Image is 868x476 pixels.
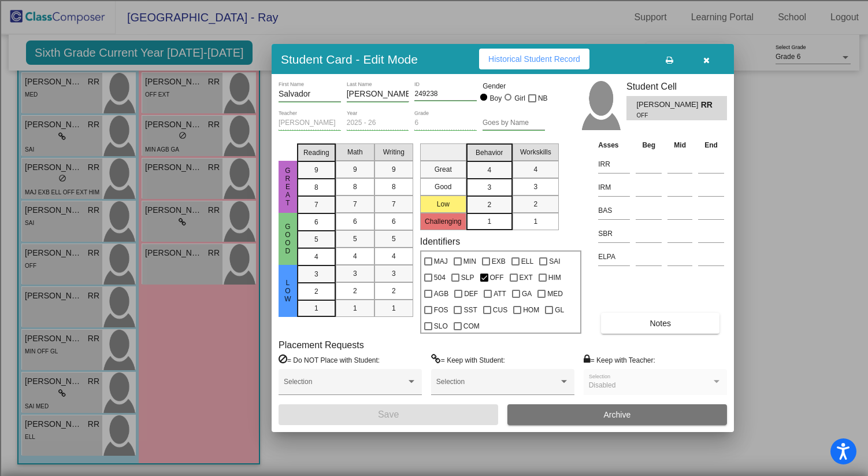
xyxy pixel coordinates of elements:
[463,254,476,268] span: MIN
[434,271,446,285] span: 504
[507,404,727,425] button: Archive
[314,182,318,193] span: 8
[489,93,502,104] div: Boy
[279,119,341,127] input: teacher
[353,164,357,175] span: 9
[5,171,863,182] div: Newspaper
[283,223,293,255] span: Good
[5,202,863,213] div: TODO: put dlg title
[431,354,505,366] label: = Keep with Student:
[476,147,503,158] span: Behavior
[5,36,863,46] div: Delete
[392,303,396,313] span: 1
[598,179,630,196] input: assessment
[353,303,357,313] span: 1
[314,252,318,262] span: 4
[314,200,318,210] span: 7
[5,298,863,308] div: CANCEL
[434,303,448,317] span: FOS
[533,182,537,192] span: 3
[701,99,717,111] span: RR
[461,271,474,285] span: SLP
[522,287,532,301] span: GA
[5,287,863,298] div: Home
[347,119,409,127] input: year
[479,49,589,69] button: Historical Student Record
[392,182,396,192] span: 8
[5,319,863,329] div: New source
[378,409,399,419] span: Save
[487,182,491,193] span: 3
[283,279,293,303] span: Low
[353,251,357,261] span: 4
[314,217,318,227] span: 6
[353,216,357,227] span: 6
[483,81,545,91] mat-label: Gender
[514,93,525,104] div: Girl
[520,147,551,157] span: Workskills
[533,216,537,227] span: 1
[279,340,364,350] label: Placement Requests
[353,286,357,296] span: 2
[487,165,491,175] span: 4
[314,286,318,297] span: 2
[434,287,448,301] span: AGB
[521,254,533,268] span: ELL
[353,268,357,279] span: 3
[314,269,318,279] span: 3
[281,52,418,67] h3: Student Card - Edit Mode
[487,216,491,227] span: 1
[464,287,478,301] span: DEF
[636,99,700,111] span: [PERSON_NAME]
[279,404,498,425] button: Save
[303,147,329,158] span: Reading
[601,313,719,334] button: Notes
[5,15,863,25] div: Sort New > Old
[5,192,863,202] div: Visual Art
[5,5,863,15] div: Sort A > Z
[5,88,863,98] div: Delete
[494,287,506,301] span: ATT
[392,216,396,227] span: 6
[5,109,863,119] div: Download
[463,303,477,317] span: SST
[392,251,396,261] span: 4
[314,165,318,175] span: 9
[584,354,655,366] label: = Keep with Teacher:
[392,199,396,209] span: 7
[487,200,491,210] span: 2
[595,139,633,152] th: Asses
[392,268,396,279] span: 3
[492,254,506,268] span: EXB
[5,46,863,57] div: Options
[314,234,318,245] span: 5
[434,254,448,268] span: MAJ
[650,319,671,328] span: Notes
[5,182,863,192] div: Television/Radio
[5,308,863,319] div: MOVE
[598,202,630,219] input: assessment
[5,256,863,267] div: SAVE AND GO HOME
[353,234,357,244] span: 5
[279,354,380,366] label: = Do NOT Place with Student:
[392,234,396,244] span: 5
[5,25,863,36] div: Move To ...
[548,271,561,285] span: HIM
[547,287,563,301] span: MED
[533,164,537,175] span: 4
[353,182,357,192] span: 8
[5,381,107,393] input: Search sources
[483,119,545,127] input: goes by name
[598,248,630,265] input: assessment
[695,139,727,152] th: End
[549,254,560,268] span: SAI
[5,57,863,67] div: Sign out
[5,371,863,381] div: MORE
[392,286,396,296] span: 2
[555,303,564,317] span: GL
[347,147,363,157] span: Math
[5,98,863,109] div: Rename Outline
[533,199,537,209] span: 2
[5,277,863,287] div: Move to ...
[314,303,318,313] span: 1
